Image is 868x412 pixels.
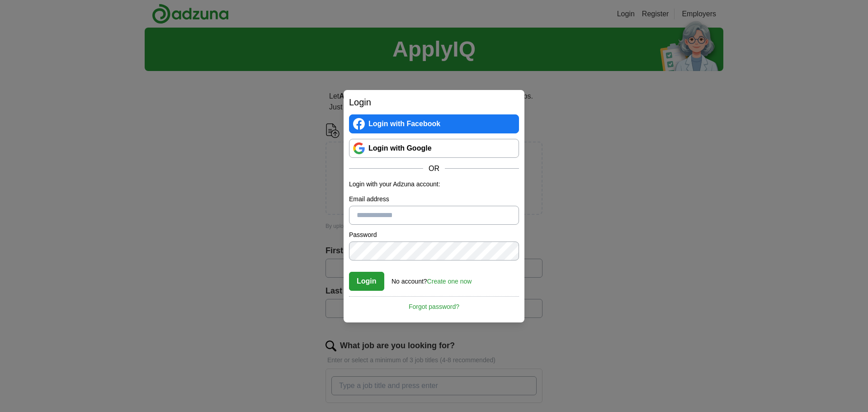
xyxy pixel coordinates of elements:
a: Forgot password? [349,296,519,312]
label: Email address [349,194,519,204]
label: Password [349,230,519,240]
a: Login with Google [349,139,519,158]
h2: Login [349,95,519,109]
div: No account? [392,271,472,286]
p: Login with your Adzuna account: [349,180,519,189]
a: Login with Facebook [349,114,519,133]
span: OR [423,163,445,174]
a: Create one now [427,278,472,285]
button: Login [349,272,384,291]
